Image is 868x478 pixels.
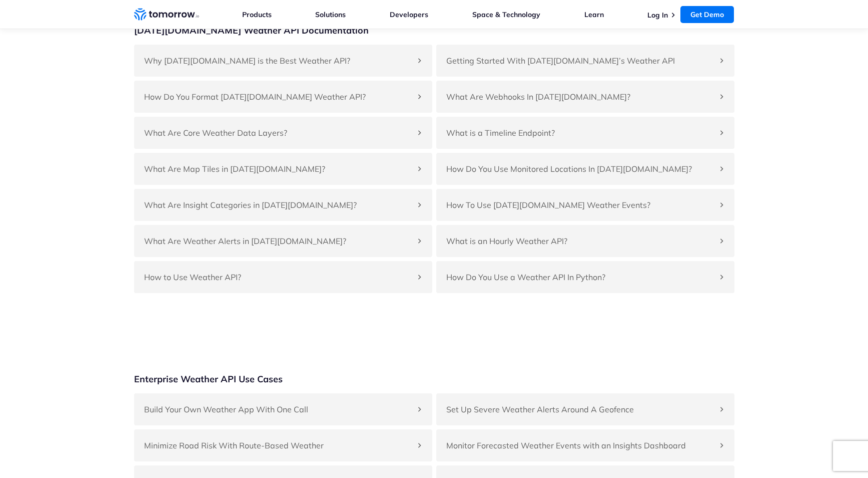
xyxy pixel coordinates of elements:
[144,271,412,283] h4: How to Use Weather API?
[436,189,734,221] div: How To Use [DATE][DOMAIN_NAME] Weather Events?
[446,271,714,283] h4: How Do You Use a Weather API In Python?
[134,117,432,149] div: What Are Core Weather Data Layers?
[144,199,412,211] h4: What Are Insight Categories in [DATE][DOMAIN_NAME]?
[315,10,346,19] a: Solutions
[446,163,714,175] h4: How Do You Use Monitored Locations In [DATE][DOMAIN_NAME]?
[134,393,432,425] div: Build Your Own Weather App With One Call
[436,153,734,185] div: How Do You Use Monitored Locations In [DATE][DOMAIN_NAME]?
[134,81,432,113] div: How Do You Format [DATE][DOMAIN_NAME] Weather API?
[446,403,714,415] h4: Set Up Severe Weather Alerts Around A Geofence
[446,91,714,103] h4: What Are Webhooks In [DATE][DOMAIN_NAME]?
[134,153,432,185] div: What Are Map Tiles in [DATE][DOMAIN_NAME]?
[144,403,412,415] h4: Build Your Own Weather App With One Call
[144,163,412,175] h4: What Are Map Tiles in [DATE][DOMAIN_NAME]?
[446,235,714,247] h4: What is an Hourly Weather API?
[436,429,734,461] div: Monitor Forecasted Weather Events with an Insights Dashboard
[436,117,734,149] div: What is a Timeline Endpoint?
[242,10,272,19] a: Products
[446,439,714,451] h4: Monitor Forecasted Weather Events with an Insights Dashboard
[446,127,714,139] h4: What is a Timeline Endpoint?
[134,7,199,22] a: Home link
[144,55,412,67] h4: Why [DATE][DOMAIN_NAME] is the Best Weather API?
[144,91,412,103] h4: How Do You Format [DATE][DOMAIN_NAME] Weather API?
[446,55,714,67] h4: Getting Started With [DATE][DOMAIN_NAME]’s Weather API
[134,429,432,461] div: Minimize Road Risk With Route-Based Weather
[134,261,432,293] div: How to Use Weather API?
[472,10,540,19] a: Space & Technology
[144,127,412,139] h4: What Are Core Weather Data Layers?
[144,439,412,451] h4: Minimize Road Risk With Route-Based Weather
[436,261,734,293] div: How Do You Use a Weather API In Python?
[390,10,428,19] a: Developers
[436,225,734,257] div: What is an Hourly Weather API?
[134,25,369,37] h3: [DATE][DOMAIN_NAME] Weather API Documentation
[144,235,412,247] h4: What Are Weather Alerts in [DATE][DOMAIN_NAME]?
[584,10,604,19] a: Learn
[446,199,714,211] h4: How To Use [DATE][DOMAIN_NAME] Weather Events?
[647,11,668,20] a: Log In
[134,373,283,385] h3: Enterprise Weather API Use Cases
[436,81,734,113] div: What Are Webhooks In [DATE][DOMAIN_NAME]?
[134,45,432,77] div: Why [DATE][DOMAIN_NAME] is the Best Weather API?
[436,45,734,77] div: Getting Started With [DATE][DOMAIN_NAME]’s Weather API
[134,225,432,257] div: What Are Weather Alerts in [DATE][DOMAIN_NAME]?
[134,189,432,221] div: What Are Insight Categories in [DATE][DOMAIN_NAME]?
[680,6,734,23] a: Get Demo
[436,393,734,425] div: Set Up Severe Weather Alerts Around A Geofence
